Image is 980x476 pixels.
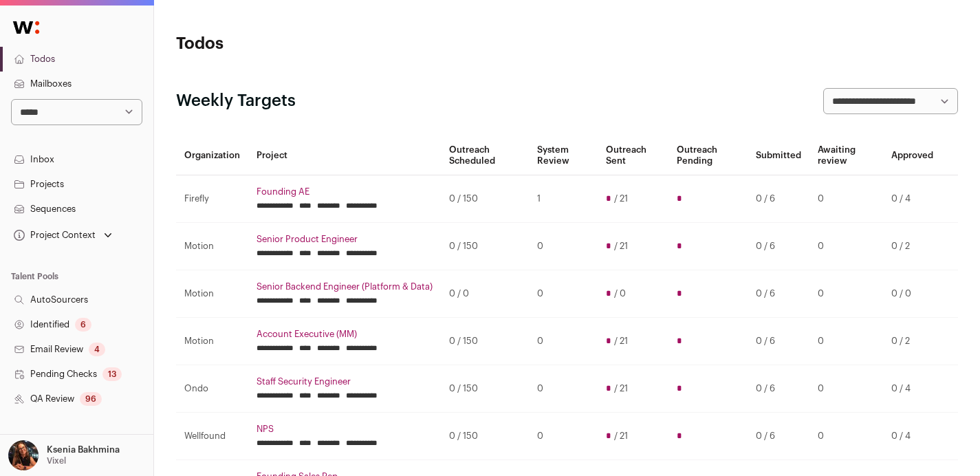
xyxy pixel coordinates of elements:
[883,318,941,365] td: 0 / 2
[441,318,529,365] td: 0 / 150
[89,343,105,356] div: 4
[883,365,941,413] td: 0 / 4
[529,318,598,365] td: 0
[6,14,47,41] img: Wellfound
[809,223,883,270] td: 0
[102,367,122,381] div: 13
[257,281,433,292] a: Senior Backend Engineer (Platform & Data)
[809,136,883,175] th: Awaiting review
[176,33,437,55] h1: Todos
[748,365,809,413] td: 0 / 6
[748,318,809,365] td: 0 / 6
[809,175,883,223] td: 0
[176,90,296,112] h2: Weekly Targets
[441,365,529,413] td: 0 / 150
[748,136,809,175] th: Submitted
[748,223,809,270] td: 0 / 6
[47,444,120,455] p: Ksenia Bakhmina
[441,270,529,318] td: 0 / 0
[6,440,122,470] button: Open dropdown
[257,186,433,197] a: Founding AE
[883,223,941,270] td: 0 / 2
[614,383,628,394] span: / 21
[748,413,809,460] td: 0 / 6
[614,193,628,204] span: / 21
[176,136,248,175] th: Organization
[441,136,529,175] th: Outreach Scheduled
[176,413,248,460] td: Wellfound
[248,136,441,175] th: Project
[614,336,628,347] span: / 21
[809,413,883,460] td: 0
[748,270,809,318] td: 0 / 6
[176,365,248,413] td: Ondo
[80,392,102,406] div: 96
[75,318,91,332] div: 6
[614,288,626,299] span: / 0
[809,318,883,365] td: 0
[441,175,529,223] td: 0 / 150
[883,175,941,223] td: 0 / 4
[257,234,433,245] a: Senior Product Engineer
[441,413,529,460] td: 0 / 150
[529,270,598,318] td: 0
[883,270,941,318] td: 0 / 0
[8,440,39,470] img: 13968079-medium_jpg
[668,136,748,175] th: Outreach Pending
[257,329,433,340] a: Account Executive (MM)
[598,136,668,175] th: Outreach Sent
[176,318,248,365] td: Motion
[809,365,883,413] td: 0
[883,413,941,460] td: 0 / 4
[11,230,96,241] div: Project Context
[883,136,941,175] th: Approved
[176,270,248,318] td: Motion
[614,241,628,252] span: / 21
[614,431,628,442] span: / 21
[529,413,598,460] td: 0
[529,136,598,175] th: System Review
[748,175,809,223] td: 0 / 6
[176,223,248,270] td: Motion
[529,365,598,413] td: 0
[257,376,433,387] a: Staff Security Engineer
[47,455,66,466] p: Vixel
[257,424,433,435] a: NPS
[529,223,598,270] td: 0
[809,270,883,318] td: 0
[529,175,598,223] td: 1
[11,226,115,245] button: Open dropdown
[176,175,248,223] td: Firefly
[441,223,529,270] td: 0 / 150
